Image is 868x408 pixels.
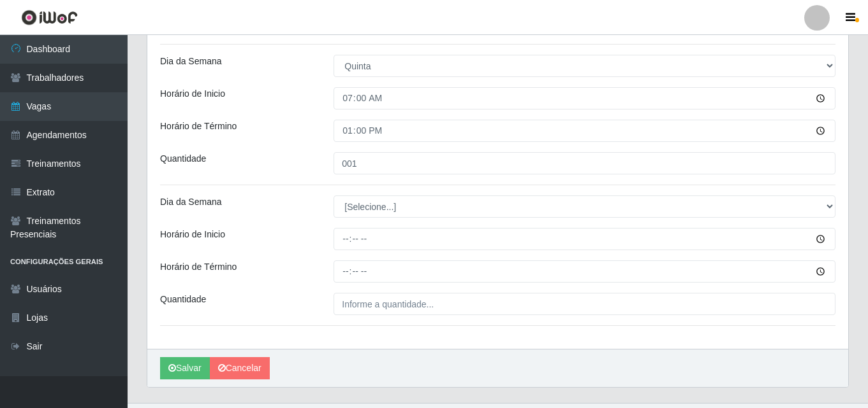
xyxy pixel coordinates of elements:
label: Quantidade [160,293,206,306]
input: 00:00 [334,87,835,109]
input: 00:00 [334,120,835,142]
label: Horário de Término [160,260,237,274]
input: 00:00 [334,228,835,250]
label: Horário de Término [160,120,237,133]
label: Quantidade [160,152,206,165]
img: CoreUI Logo [21,10,78,25]
label: Horário de Inicio [160,87,225,101]
button: Salvar [160,357,210,379]
input: Informe a quantidade... [334,293,835,315]
a: Cancelar [210,357,270,379]
label: Dia da Semana [160,195,222,209]
label: Horário de Inicio [160,228,225,241]
input: Informe a quantidade... [334,152,835,174]
input: 00:00 [334,260,835,283]
label: Dia da Semana [160,55,222,68]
